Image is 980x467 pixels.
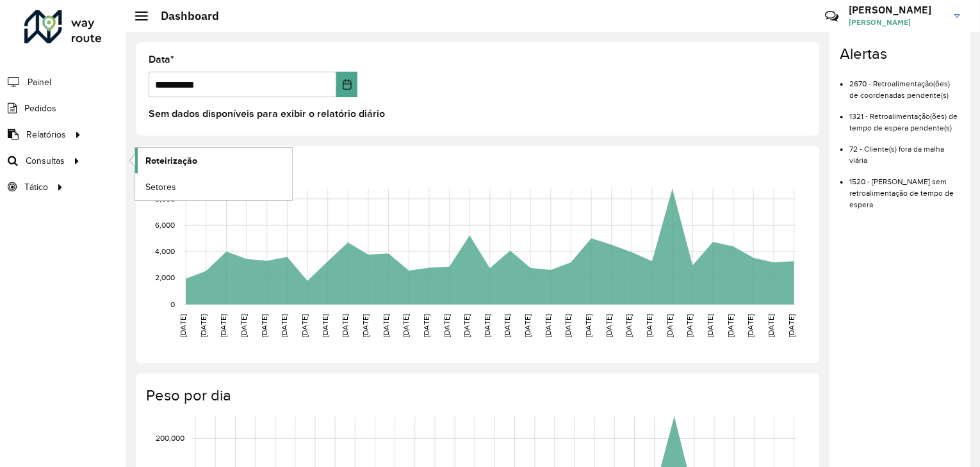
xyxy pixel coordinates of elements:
text: [DATE] [219,314,227,337]
text: [DATE] [584,314,592,337]
text: [DATE] [422,314,430,337]
li: 2670 - Retroalimentação(ões) de coordenadas pendente(s) [849,68,960,101]
text: [DATE] [544,314,552,337]
span: Relatórios [26,128,66,141]
label: Sem dados disponíveis para exibir o relatório diário [149,106,385,122]
span: Tático [24,180,48,194]
span: [PERSON_NAME] [849,17,945,28]
h4: Peso por dia [146,386,806,405]
text: [DATE] [787,314,796,337]
text: 200,000 [156,434,184,442]
text: [DATE] [260,314,268,337]
span: Painel [28,75,51,89]
text: [DATE] [666,314,674,337]
text: [DATE] [321,314,329,337]
text: [DATE] [462,314,471,337]
text: [DATE] [280,314,288,337]
text: [DATE] [361,314,370,337]
li: 72 - Cliente(s) fora da malha viária [849,134,960,166]
a: Contato Rápido [818,3,845,30]
span: Pedidos [24,102,56,115]
text: [DATE] [767,314,775,337]
text: [DATE] [523,314,532,337]
li: 1520 - [PERSON_NAME] sem retroalimentação de tempo de espera [849,166,960,210]
a: Roteirização [135,148,292,173]
text: [DATE] [179,314,187,337]
text: [DATE] [706,314,714,337]
text: [DATE] [625,314,633,337]
h4: Capacidade por dia [146,159,806,177]
text: [DATE] [503,314,512,337]
text: [DATE] [605,314,613,337]
text: [DATE] [382,314,390,337]
text: [DATE] [564,314,573,337]
text: [DATE] [300,314,309,337]
h2: Dashboard [148,9,219,23]
text: 8,000 [155,194,175,203]
text: [DATE] [747,314,755,337]
text: [DATE] [443,314,451,337]
text: [DATE] [199,314,208,337]
label: Data [149,52,174,67]
text: [DATE] [726,314,735,337]
span: Setores [145,180,176,194]
li: 1321 - Retroalimentação(ões) de tempo de espera pendente(s) [849,101,960,134]
h4: Alertas [840,45,960,63]
text: 2,000 [155,273,175,281]
h3: [PERSON_NAME] [849,4,945,16]
text: [DATE] [341,314,349,337]
text: 0 [170,300,175,308]
text: [DATE] [483,314,491,337]
text: 6,000 [155,221,175,229]
button: Choose Date [336,72,358,97]
text: [DATE] [240,314,248,337]
text: 4,000 [155,247,175,255]
text: [DATE] [686,314,694,337]
text: [DATE] [402,314,410,337]
a: Setores [135,174,292,200]
span: Roteirização [145,154,197,168]
span: Consultas [26,154,65,168]
text: [DATE] [645,314,653,337]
